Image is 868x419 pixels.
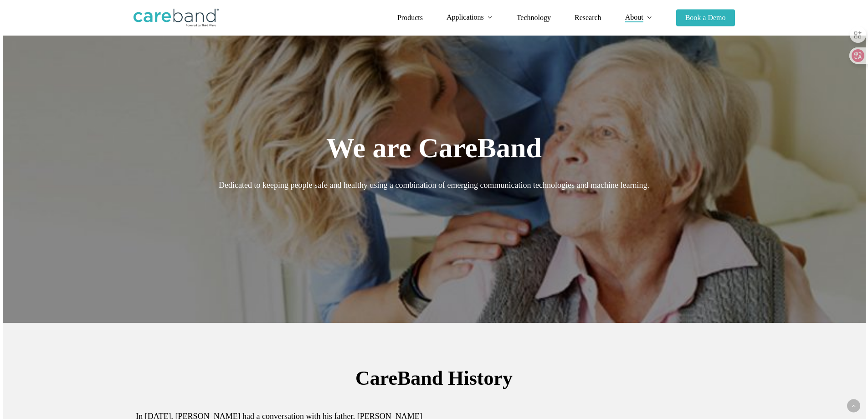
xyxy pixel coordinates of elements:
a: About [625,14,652,21]
p: Dedicated to keeping people safe and healthy using a combination of emerging communication techno... [134,178,735,192]
a: Book a Demo [676,14,735,21]
span: CareBand History [355,367,513,389]
a: Technology [517,14,551,21]
span: Research [575,14,601,21]
h1: We are CareBand [134,130,735,166]
span: Technology [517,14,551,21]
a: Research [575,14,601,21]
a: Products [397,14,423,21]
span: About [625,13,643,21]
span: Book a Demo [685,14,726,21]
a: Back to top [847,399,860,413]
a: Applications [447,14,493,21]
span: Products [397,14,423,21]
span: Applications [447,13,484,21]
